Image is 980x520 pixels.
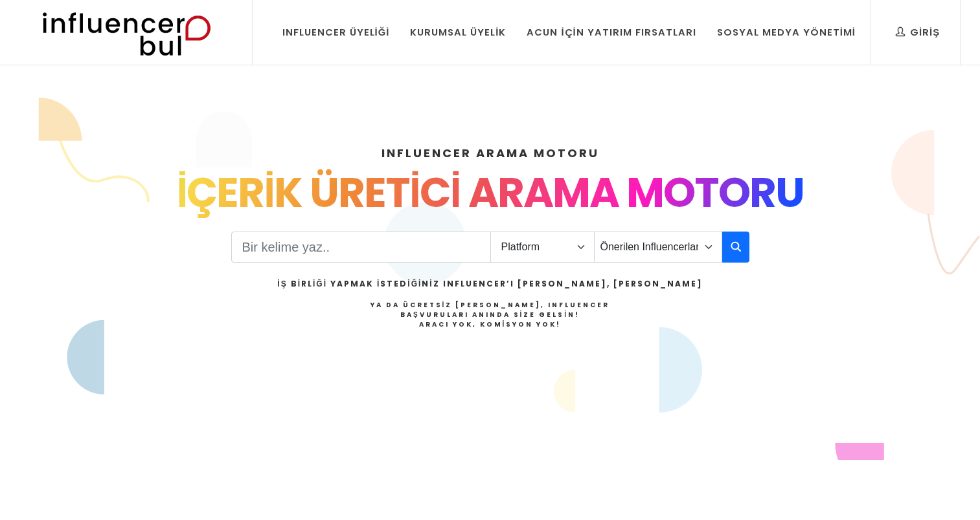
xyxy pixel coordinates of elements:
div: Acun İçin Yatırım Fırsatları [527,25,696,39]
div: Influencer Üyeliği [282,25,390,39]
div: Sosyal Medya Yönetimi [717,25,856,39]
div: Giriş [896,25,940,39]
input: Search [231,232,491,263]
h4: INFLUENCER ARAMA MOTORU [71,144,910,162]
h4: Ya da Ücretsiz [PERSON_NAME], Influencer Başvuruları Anında Size Gelsin! [277,300,702,329]
h2: İş Birliği Yapmak İstediğiniz Influencer’ı [PERSON_NAME], [PERSON_NAME] [277,278,702,290]
div: Kurumsal Üyelik [410,25,506,39]
strong: Aracı Yok, Komisyon Yok! [419,320,562,329]
div: İÇERİK ÜRETİCİ ARAMA MOTORU [71,162,910,224]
